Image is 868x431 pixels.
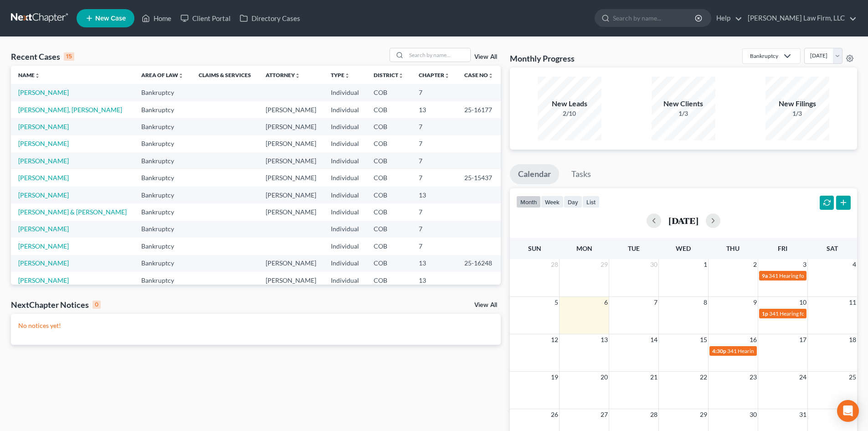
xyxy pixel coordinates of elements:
[134,84,191,101] td: Bankruptcy
[510,53,575,64] h3: Monthly Progress
[406,48,470,62] input: Search by name...
[538,99,601,109] div: New Leads
[398,73,404,78] i: unfold_more
[18,157,69,165] a: [PERSON_NAME]
[366,238,411,254] td: COB
[798,297,807,308] span: 10
[258,118,324,135] td: [PERSON_NAME]
[18,208,127,216] a: [PERSON_NAME] & [PERSON_NAME]
[550,334,559,345] span: 12
[550,409,559,420] span: 26
[374,72,404,78] a: Districtunfold_more
[258,101,324,118] td: [PERSON_NAME]
[324,255,366,272] td: Individual
[331,72,350,78] a: Typeunfold_more
[411,118,457,135] td: 7
[258,169,324,186] td: [PERSON_NAME]
[798,409,807,420] span: 31
[848,372,857,383] span: 25
[699,334,708,345] span: 15
[550,259,559,270] span: 28
[563,164,599,184] a: Tasks
[178,73,184,78] i: unfold_more
[366,272,411,289] td: COB
[18,72,40,78] a: Nameunfold_more
[191,66,258,84] th: Claims & Services
[18,140,69,147] a: [PERSON_NAME]
[235,10,305,26] a: Directory Cases
[699,372,708,383] span: 22
[134,152,191,169] td: Bankruptcy
[600,334,609,345] span: 13
[411,169,457,186] td: 7
[743,10,857,26] a: [PERSON_NAME] Law Firm, LLC
[852,259,857,270] span: 4
[576,244,592,252] span: Mon
[649,259,658,270] span: 30
[18,174,69,182] a: [PERSON_NAME]
[765,99,829,109] div: New Filings
[258,135,324,152] td: [PERSON_NAME]
[324,238,366,254] td: Individual
[703,259,708,270] span: 1
[411,84,457,101] td: 7
[134,101,191,118] td: Bankruptcy
[798,372,807,383] span: 24
[366,84,411,101] td: COB
[752,259,758,270] span: 2
[600,409,609,420] span: 27
[564,196,582,208] button: day
[653,297,658,308] span: 7
[95,15,126,22] span: New Case
[762,310,768,317] span: 1p
[419,72,450,78] a: Chapterunfold_more
[457,255,501,272] td: 25-16248
[628,244,640,252] span: Tue
[778,244,787,252] span: Fri
[712,10,742,26] a: Help
[134,203,191,220] td: Bankruptcy
[848,297,857,308] span: 11
[366,118,411,135] td: COB
[699,409,708,420] span: 29
[516,196,541,208] button: month
[528,244,541,252] span: Sun
[324,84,366,101] td: Individual
[649,372,658,383] span: 21
[488,73,493,78] i: unfold_more
[366,135,411,152] td: COB
[726,244,740,252] span: Thu
[134,272,191,289] td: Bankruptcy
[366,203,411,220] td: COB
[457,101,501,118] td: 25-16177
[366,187,411,203] td: COB
[134,238,191,254] td: Bankruptcy
[613,10,696,26] input: Search by name...
[366,169,411,186] td: COB
[18,88,69,96] a: [PERSON_NAME]
[749,334,758,345] span: 16
[137,10,176,26] a: Home
[411,203,457,220] td: 7
[18,123,69,130] a: [PERSON_NAME]
[749,372,758,383] span: 23
[366,152,411,169] td: COB
[344,73,350,78] i: unfold_more
[848,334,857,345] span: 18
[668,216,699,225] h2: [DATE]
[64,52,74,61] div: 15
[266,72,300,78] a: Attorneyunfold_more
[18,191,69,199] a: [PERSON_NAME]
[324,169,366,186] td: Individual
[324,203,366,220] td: Individual
[134,169,191,186] td: Bankruptcy
[510,164,559,184] a: Calendar
[676,244,691,252] span: Wed
[258,272,324,289] td: [PERSON_NAME]
[600,372,609,383] span: 20
[18,225,69,233] a: [PERSON_NAME]
[444,73,450,78] i: unfold_more
[18,259,69,267] a: [PERSON_NAME]
[18,321,493,330] p: No notices yet!
[176,10,235,26] a: Client Portal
